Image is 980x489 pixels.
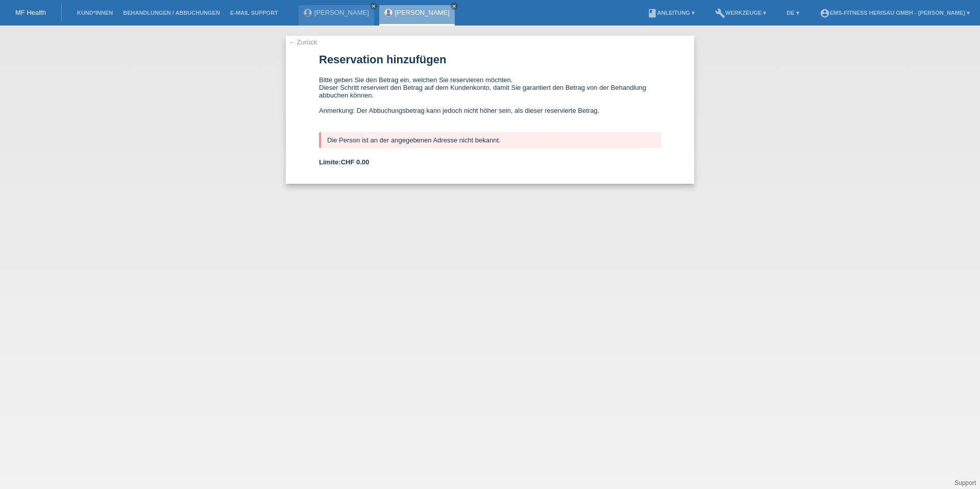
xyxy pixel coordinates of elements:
a: MF Health [15,9,46,16]
a: DE ▾ [781,10,804,16]
a: buildWerkzeuge ▾ [710,10,772,16]
div: Bitte geben Sie den Betrag ein, welchen Sie reservieren möchten. Dieser Schritt reserviert den Be... [319,76,661,122]
h1: Reservation hinzufügen [319,53,661,66]
a: Support [954,479,976,486]
i: account_circle [820,8,830,18]
b: Limite: [319,158,369,166]
a: E-Mail Support [225,10,283,16]
a: close [451,3,458,10]
a: close [370,3,377,10]
i: book [647,8,657,18]
i: build [715,8,725,18]
a: account_circleEMS-Fitness Herisau GmbH - [PERSON_NAME] ▾ [815,10,975,16]
i: close [371,4,376,9]
a: [PERSON_NAME] [314,9,369,16]
a: ← Zurück [288,38,317,46]
i: close [452,4,457,9]
a: bookAnleitung ▾ [642,10,700,16]
div: Die Person ist an der angegebenen Adresse nicht bekannt. [319,132,661,148]
a: [PERSON_NAME] [395,9,450,16]
a: Kund*innen [72,10,118,16]
a: Behandlungen / Abbuchungen [118,10,225,16]
span: CHF 0.00 [341,158,370,166]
